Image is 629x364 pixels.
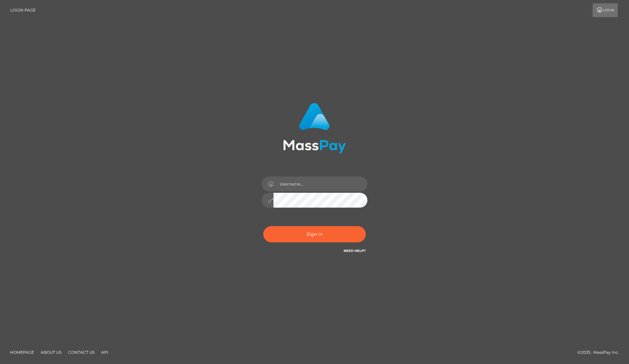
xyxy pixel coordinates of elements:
a: Need Help? [344,249,366,253]
a: API [99,347,111,357]
a: Homepage [7,347,37,357]
div: © 2025 , MassPay Inc. [577,349,624,356]
input: Username... [273,177,367,191]
img: MassPay Login [283,103,346,153]
a: Login Page [10,3,36,17]
button: Sign in [263,226,366,242]
a: Contact Us [65,347,97,357]
a: Login [593,3,618,17]
a: About Us [38,347,64,357]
